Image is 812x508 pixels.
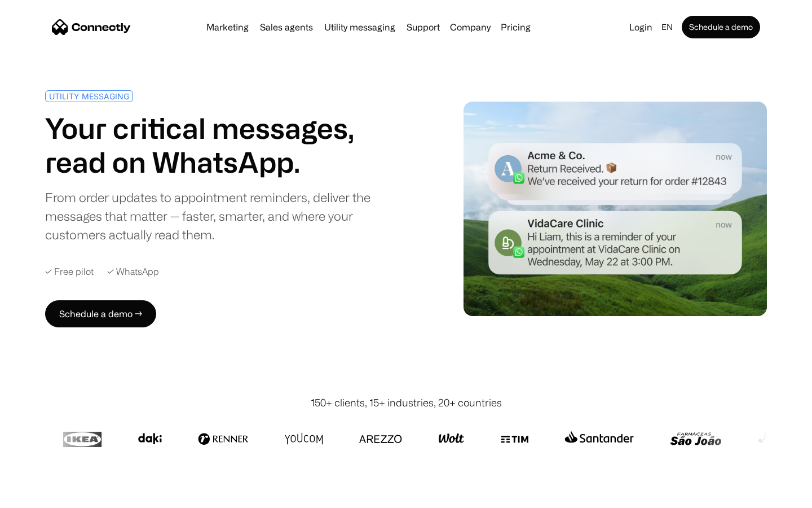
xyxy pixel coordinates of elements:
a: Schedule a demo → [45,300,156,327]
div: 150+ clients, 15+ industries, 20+ countries [311,395,502,410]
aside: Language selected: English [11,487,68,504]
a: Login [625,19,657,35]
a: Marketing [202,23,253,32]
div: UTILITY MESSAGING [49,92,129,100]
div: en [661,19,673,35]
a: Pricing [496,23,535,32]
div: ✓ WhatsApp [107,266,159,277]
ul: Language list [23,488,68,504]
div: ✓ Free pilot [45,266,94,277]
h1: Your critical messages, read on WhatsApp. [45,111,401,179]
div: From order updates to appointment reminders, deliver the messages that matter — faster, smarter, ... [45,188,401,244]
div: Company [450,19,491,35]
a: Utility messaging [320,23,400,32]
a: Schedule a demo [682,16,760,38]
a: Sales agents [255,23,317,32]
a: Support [402,23,444,32]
